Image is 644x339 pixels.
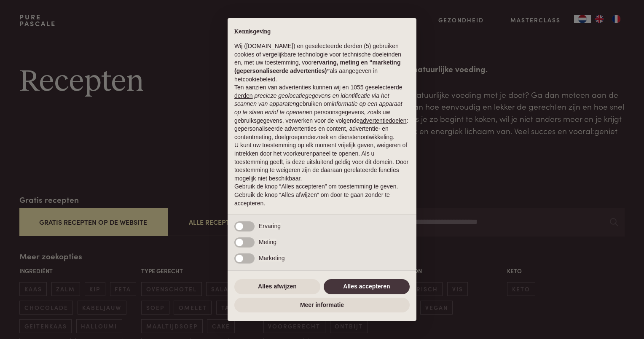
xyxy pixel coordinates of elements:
strong: ervaring, meting en “marketing (gepersonaliseerde advertenties)” [234,59,400,74]
p: Gebruik de knop “Alles accepteren” om toestemming te geven. Gebruik de knop “Alles afwijzen” om d... [234,183,410,207]
p: Ten aanzien van advertenties kunnen wij en 1055 geselecteerde gebruiken om en persoonsgegevens, z... [234,83,410,141]
p: Wij ([DOMAIN_NAME]) en geselecteerde derden (5) gebruiken cookies of vergelijkbare technologie vo... [234,42,410,83]
button: Meer informatie [234,298,410,313]
h2: Kennisgeving [234,28,410,36]
em: informatie op een apparaat op te slaan en/of te openen [234,100,402,116]
span: Marketing [259,255,284,261]
button: derden [234,92,253,100]
span: Meting [259,239,276,245]
button: advertentiedoelen [360,117,406,125]
a: cookiebeleid [242,76,275,83]
p: U kunt uw toestemming op elk moment vrijelijk geven, weigeren of intrekken door het voorkeurenpan... [234,141,410,183]
button: Alles afwijzen [234,279,320,294]
em: precieze geolocatiegegevens en identificatie via het scannen van apparaten [234,92,389,108]
span: Ervaring [259,223,281,229]
button: Alles accepteren [324,279,410,294]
